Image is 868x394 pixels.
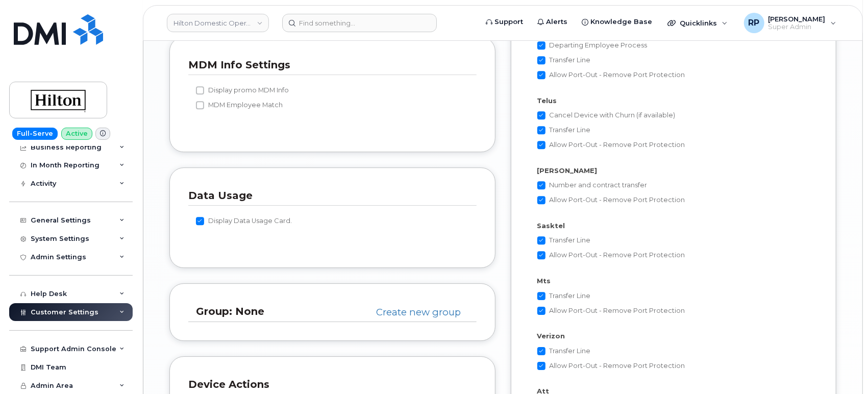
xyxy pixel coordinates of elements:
label: Allow Port-Out - Remove Port Protection [537,139,685,151]
input: Transfer Line [537,236,545,244]
input: Number and contract transfer [537,181,545,189]
input: MDM Employee Match [196,101,204,109]
input: Transfer Line [537,56,545,64]
label: Mts [537,276,551,286]
span: Support [494,17,523,27]
label: [PERSON_NAME] [537,166,598,176]
label: Telus [537,96,557,106]
a: Create new group [376,306,461,318]
input: Allow Port-Out - Remove Port Protection [537,141,545,149]
label: Number and contract transfer [537,179,648,191]
label: Allow Port-Out - Remove Port Protection [537,360,685,372]
span: Knowledge Base [590,17,652,27]
label: Display promo MDM Info [196,84,289,96]
iframe: Messenger Launcher [824,350,860,386]
input: Transfer Line [537,347,545,355]
span: Quicklinks [680,19,717,27]
label: Transfer Line [537,234,591,247]
label: Departing Employee Process [537,39,648,52]
a: Knowledge Base [575,12,659,32]
h3: MDM Info Settings [188,58,469,72]
label: Verizon [537,331,565,341]
label: Allow Port-Out - Remove Port Protection [537,305,685,317]
h3: Group: None [196,305,344,318]
a: Alerts [530,12,575,32]
label: Cancel Device with Churn (if available) [537,109,676,121]
label: Allow Port-Out - Remove Port Protection [537,249,685,261]
div: Quicklinks [660,13,735,33]
label: MDM Employee Match [196,99,283,111]
input: Allow Port-Out - Remove Port Protection [537,307,545,315]
input: Allow Port-Out - Remove Port Protection [537,251,545,259]
input: Find something... [282,14,437,32]
input: Transfer Line [537,126,545,134]
label: Transfer Line [537,124,591,136]
input: Display Data Usage Card. [196,217,204,225]
span: RP [749,17,760,29]
label: Transfer Line [537,54,591,66]
input: Transfer Line [537,292,545,300]
h3: Data Usage [188,189,469,203]
a: Hilton Domestic Operating Company Inc [167,14,269,32]
label: Sasktel [537,221,565,231]
input: Departing Employee Process [537,41,545,50]
input: Display promo MDM Info [196,86,204,94]
h3: Device Actions [188,378,469,391]
a: Support [479,12,530,32]
input: Cancel Device with Churn (if available) [537,111,545,119]
span: [PERSON_NAME] [768,15,826,23]
span: Alerts [546,17,567,27]
input: Allow Port-Out - Remove Port Protection [537,196,545,204]
label: Allow Port-Out - Remove Port Protection [537,69,685,81]
label: Display Data Usage Card. [196,215,292,227]
input: Allow Port-Out - Remove Port Protection [537,362,545,370]
label: Transfer Line [537,345,591,357]
input: Allow Port-Out - Remove Port Protection [537,71,545,79]
label: Transfer Line [537,290,591,302]
span: Super Admin [768,23,826,31]
label: Allow Port-Out - Remove Port Protection [537,194,685,206]
div: Ryan Partack [737,13,844,33]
